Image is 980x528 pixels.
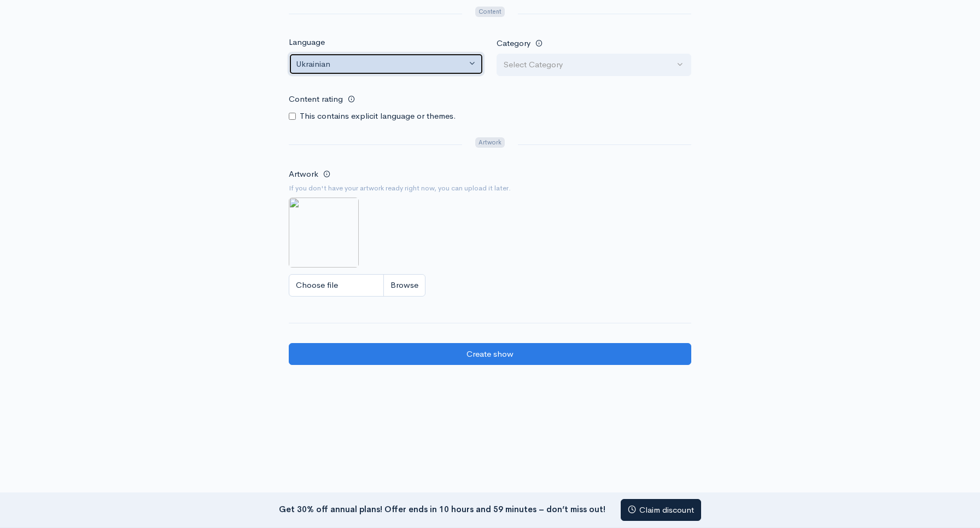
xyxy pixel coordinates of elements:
div: Ukrainian [296,58,466,71]
label: Artwork [289,168,318,181]
button: Ukrainian [289,53,483,76]
input: Create show [289,343,691,365]
label: This contains explicit language or themes. [300,110,456,123]
span: Artwork [475,137,504,148]
small: If you don't have your artwork ready right now, you can upload it later. [289,183,691,194]
button: Select Category [497,54,691,76]
strong: Get 30% off annual plans! Offer ends in 10 hours and 59 minutes – don’t miss out! [279,503,605,514]
a: Claim discount [621,499,701,521]
div: Select Category [504,59,674,71]
label: Content rating [289,88,343,111]
span: Content [475,7,504,17]
label: Language [289,36,325,49]
label: Category [497,37,530,50]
